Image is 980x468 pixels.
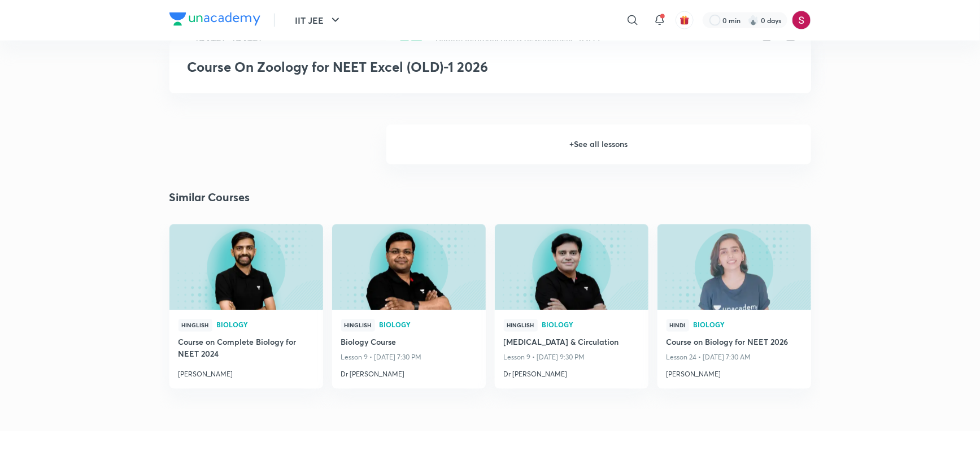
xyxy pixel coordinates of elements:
[341,350,477,365] p: Lesson 9 • [DATE] 7:30 PM
[217,322,314,330] a: Biology
[169,189,250,206] h2: Similar Courses
[680,15,690,25] img: avatar
[667,336,802,350] a: Course on Biology for NEET 2026
[380,322,477,330] a: Biology
[748,15,759,26] img: streak
[178,365,314,380] a: [PERSON_NAME]
[667,350,802,365] p: Lesson 24 • [DATE] 7:30 AM
[341,365,477,380] a: Dr [PERSON_NAME]
[178,336,314,362] a: Course on Complete Biology for NEET 2024
[386,125,811,164] h6: + See all lessons
[504,365,639,380] a: Dr [PERSON_NAME]
[289,9,349,32] button: IIT JEE
[667,319,689,332] span: Hindi
[380,322,477,328] span: Biology
[542,322,639,328] span: Biology
[504,350,639,365] p: Lesson 9 • [DATE] 9:30 PM
[694,322,802,330] a: Biology
[656,223,812,311] img: new-thumbnail
[495,224,648,310] a: new-thumbnail
[169,12,260,26] img: Company Logo
[330,223,487,311] img: new-thumbnail
[792,11,811,30] img: Ashish Anand Kumar
[542,322,639,330] a: Biology
[341,336,477,350] a: Biology Course
[676,11,694,29] button: avatar
[168,223,324,311] img: new-thumbnail
[178,319,212,332] span: Hinglish
[169,12,260,29] a: Company Logo
[657,224,811,310] a: new-thumbnail
[504,319,538,332] span: Hinglish
[504,336,639,350] a: [MEDICAL_DATA] & Circulation
[332,224,486,310] a: new-thumbnail
[341,319,375,332] span: Hinglish
[188,59,630,75] h3: Course On Zoology for NEET Excel (OLD)-1 2026
[667,365,802,380] a: [PERSON_NAME]
[493,223,650,311] img: new-thumbnail
[169,224,323,310] a: new-thumbnail
[694,322,802,328] span: Biology
[217,322,314,328] span: Biology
